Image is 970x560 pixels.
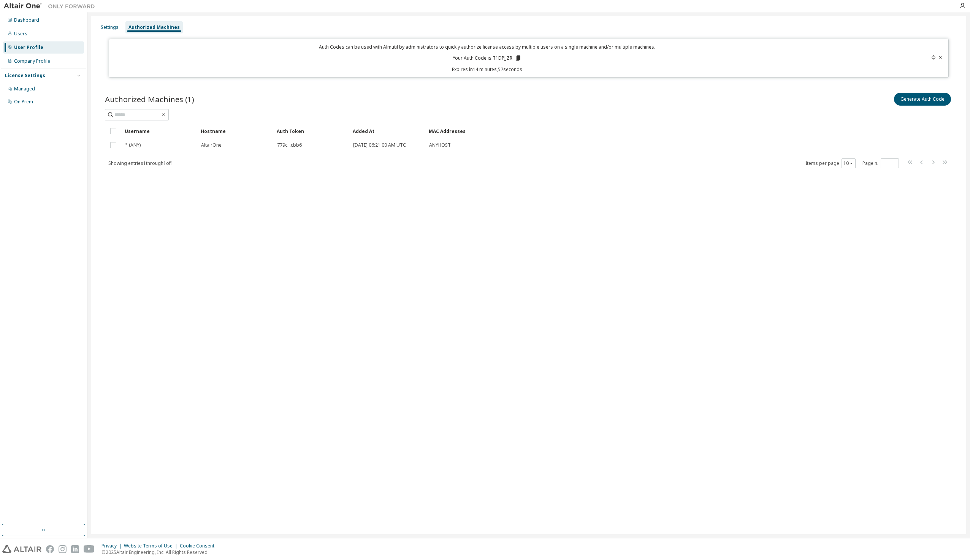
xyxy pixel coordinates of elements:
[201,125,271,137] div: Hostname
[114,44,861,50] p: Auth Codes can be used with Almutil by administrators to quickly authorize license access by mult...
[84,545,95,553] img: youtube.svg
[453,55,521,62] p: Your Auth Code is: T1DPJJZR
[2,545,41,553] img: altair_logo.svg
[105,94,194,104] span: Authorized Machines (1)
[277,125,347,137] div: Auth Token
[108,160,173,166] span: Showing entries 1 through 1 of 1
[14,86,35,92] div: Managed
[14,58,50,64] div: Company Profile
[353,142,406,148] span: [DATE] 06:21:00 AM UTC
[805,158,856,168] span: Items per page
[125,125,195,137] div: Username
[862,158,899,168] span: Page n.
[14,31,27,37] div: Users
[128,24,180,30] div: Authorized Machines
[4,2,99,10] img: Altair One
[201,142,222,148] span: AltairOne
[14,44,43,51] div: User Profile
[277,142,302,148] span: 779c...cbb6
[429,142,451,148] span: ANYHOST
[14,17,39,23] div: Dashboard
[101,24,119,30] div: Settings
[101,549,219,555] p: © 2025 Altair Engineering, Inc. All Rights Reserved.
[124,543,180,549] div: Website Terms of Use
[180,543,219,549] div: Cookie Consent
[59,545,67,553] img: instagram.svg
[894,93,951,106] button: Generate Auth Code
[101,543,124,549] div: Privacy
[114,66,861,73] p: Expires in 14 minutes, 57 seconds
[71,545,79,553] img: linkedin.svg
[843,160,854,166] button: 10
[46,545,54,553] img: facebook.svg
[14,99,33,105] div: On Prem
[5,73,45,79] div: License Settings
[125,142,141,148] span: * (ANY)
[429,125,873,137] div: MAC Addresses
[353,125,423,137] div: Added At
